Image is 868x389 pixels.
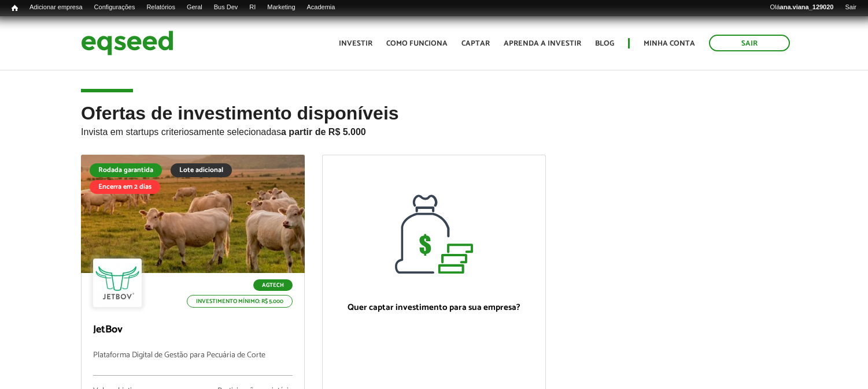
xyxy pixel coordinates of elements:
[461,40,490,47] a: Captar
[504,40,581,47] a: Aprenda a investir
[386,40,448,47] a: Como funciona
[709,35,790,51] a: Sair
[208,3,244,12] a: Bus Dev
[90,163,162,177] div: Rodada garantida
[301,3,341,12] a: Academia
[88,3,141,12] a: Configurações
[253,279,293,291] p: Agtech
[764,3,840,12] a: Oláana.viana_129020
[93,324,293,336] p: JetBov
[181,3,208,12] a: Geral
[12,4,18,12] span: Início
[171,163,232,177] div: Lote adicional
[261,3,301,12] a: Marketing
[839,3,862,12] a: Sair
[93,351,293,376] p: Plataforma Digital de Gestão para Pecuária de Corte
[281,127,366,137] strong: a partir de R$ 5.000
[644,40,695,47] a: Minha conta
[90,180,160,194] div: Encerra em 2 dias
[24,3,88,12] a: Adicionar empresa
[243,3,261,12] a: RI
[6,3,24,14] a: Início
[780,3,834,10] strong: ana.viana_129020
[334,302,534,313] p: Quer captar investimento para sua empresa?
[141,3,180,12] a: Relatórios
[81,28,173,58] img: EqSeed
[81,124,787,137] p: Invista em startups criteriosamente selecionadas
[187,295,293,308] p: Investimento mínimo: R$ 5.000
[339,40,372,47] a: Investir
[595,40,614,47] a: Blog
[81,103,787,155] h2: Ofertas de investimento disponíveis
